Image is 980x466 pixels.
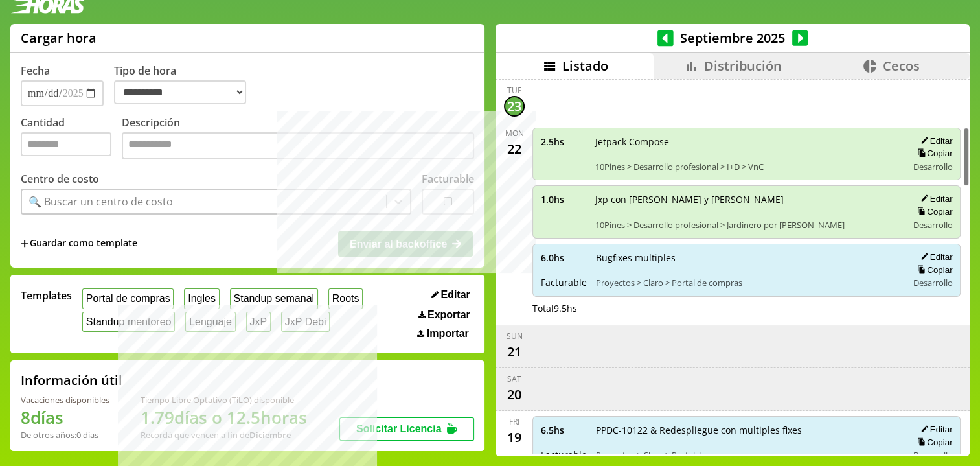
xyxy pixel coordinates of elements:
button: Standup semanal [230,288,318,309]
div: Tiempo Libre Optativo (TiLO) disponible [141,394,307,406]
button: Editar [917,135,952,146]
span: 6.5 hs [541,424,587,436]
button: Copiar [913,206,952,217]
button: Editar [917,193,952,204]
div: De otros años: 0 días [21,429,109,441]
button: Ingles [184,288,219,309]
div: Vacaciones disponibles [21,394,109,406]
span: Importar [427,328,469,340]
button: Editar [917,424,952,435]
button: Editar [917,251,952,262]
select: Tipo de hora [114,80,246,104]
input: Cantidad [21,132,111,156]
span: 1.0 hs [541,193,586,205]
span: Bugfixes multiples [596,251,898,264]
label: Centro de costo [21,172,99,186]
div: Recordá que vencen a fin de [141,429,307,441]
span: 6.0 hs [541,251,587,264]
div: Total 9.5 hs [532,302,961,314]
h1: 1.79 días o 12.5 horas [141,406,307,429]
button: JxP [246,312,271,332]
span: Listado [562,57,608,75]
button: JxP Debi [281,312,330,332]
label: Cantidad [21,115,122,163]
div: 19 [504,427,525,448]
span: Facturable [541,449,587,461]
button: Copiar [913,148,952,159]
b: Diciembre [249,429,291,441]
textarea: Descripción [122,132,474,159]
button: Lenguaje [185,312,235,332]
span: Proyectos > Claro > Portal de compras [596,449,898,461]
label: Fecha [21,64,50,78]
button: Exportar [415,309,474,321]
span: Exportar [427,309,470,321]
div: Fri [509,416,519,427]
span: Desarrollo [913,449,952,461]
button: Copiar [913,437,952,448]
div: Mon [505,128,524,139]
h1: Cargar hora [21,29,97,47]
span: Cecos [883,57,920,75]
span: + [21,237,28,251]
label: Descripción [122,115,474,163]
span: +Guardar como template [21,237,137,251]
button: Solicitar Licencia [339,417,474,441]
span: Facturable [541,276,587,288]
div: scrollable content [496,79,970,454]
button: Copiar [913,264,952,275]
div: Sat [507,373,521,384]
h1: 8 días [21,406,109,429]
h2: Información útil [21,371,122,389]
div: 21 [504,342,525,362]
button: Standup mentoreo [82,312,175,332]
span: Templates [21,288,72,303]
span: Jxp con [PERSON_NAME] y [PERSON_NAME] [595,193,898,205]
span: Septiembre 2025 [674,29,792,47]
span: Proyectos > Claro > Portal de compras [596,277,898,288]
div: Tue [507,85,522,96]
button: Portal de compras [82,288,174,309]
div: 23 [504,96,525,117]
div: Sun [507,331,523,342]
span: 10Pines > Desarrollo profesional > Jardinero por [PERSON_NAME] [595,219,898,231]
span: Distribución [704,57,782,75]
label: Facturable [422,172,474,186]
span: 10Pines > Desarrollo profesional > I+D > VnC [595,161,898,172]
button: Roots [328,288,363,309]
div: 20 [504,384,525,405]
span: 2.5 hs [541,135,586,148]
span: Desarrollo [913,277,952,288]
span: Jetpack Compose [595,135,898,148]
span: Desarrollo [913,219,952,231]
div: 🔍 Buscar un centro de costo [28,194,173,209]
span: Editar [440,289,470,301]
button: Editar [427,288,474,301]
div: 22 [504,139,525,159]
span: Solicitar Licencia [356,423,442,434]
label: Tipo de hora [114,64,256,106]
span: PPDC-10122 & Redespliegue con multiples fixes [596,424,898,436]
span: Desarrollo [913,161,952,172]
